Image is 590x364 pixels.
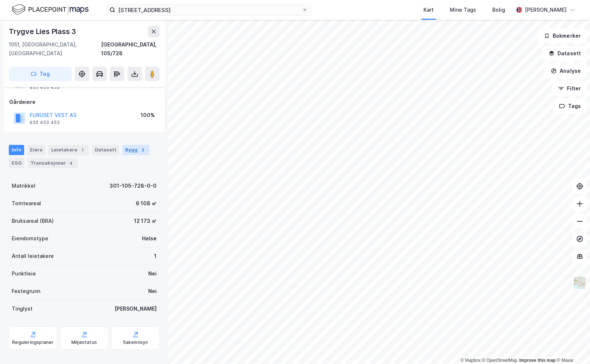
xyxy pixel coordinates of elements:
div: Saksinnsyn [123,339,148,345]
a: Improve this map [519,358,556,363]
div: 935 453 453 [30,120,60,125]
div: Festegrunn [12,287,40,296]
div: Kontrollprogram for chat [553,329,590,364]
button: Tag [9,67,72,81]
div: 1 [79,146,86,154]
img: Z [573,276,587,290]
div: [GEOGRAPHIC_DATA], 105/728 [101,40,160,58]
div: [PERSON_NAME] [525,5,567,14]
div: 12 173 ㎡ [134,217,157,225]
div: 4 [67,160,75,167]
div: 1051, [GEOGRAPHIC_DATA], [GEOGRAPHIC_DATA] [9,40,101,58]
div: Kart [423,5,434,14]
div: [PERSON_NAME] [115,304,157,313]
div: Reguleringsplaner [12,339,53,345]
button: Analyse [545,64,587,78]
div: Eiendomstype [12,234,48,243]
div: Tinglyst [12,304,33,313]
div: ESG [9,158,25,168]
button: Filter [552,81,587,96]
div: Gårdeiere [9,98,159,106]
div: Bruksareal (BRA) [12,217,54,225]
div: 6 108 ㎡ [136,199,157,208]
a: Mapbox [460,358,481,363]
div: Punktleie [12,269,36,278]
input: Søk på adresse, matrikkel, gårdeiere, leietakere eller personer [115,4,302,15]
div: Trygve Lies Plass 3 [9,26,78,37]
button: Datasett [542,46,587,61]
div: 935 453 453 [30,85,60,90]
a: OpenStreetMap [482,358,518,363]
div: Leietakere [48,145,89,155]
div: Info [9,145,24,155]
div: Transaksjoner [27,158,78,168]
div: Miljøstatus [71,339,97,345]
button: Tags [553,99,587,113]
div: Eiere [27,145,45,155]
div: Tomteareal [12,199,41,208]
div: 100% [141,111,155,120]
div: 1 [154,252,157,260]
iframe: Chat Widget [553,329,590,364]
div: Nei [148,287,157,296]
div: Matrikkel [12,181,36,190]
div: Bolig [492,5,505,14]
div: Helse [142,234,157,243]
div: Datasett [92,145,119,155]
div: Antall leietakere [12,252,54,260]
img: logo.f888ab2527a4732fd821a326f86c7f29.svg [12,3,89,16]
div: Nei [148,269,157,278]
div: Mine Tags [450,5,476,14]
div: 3 [139,146,146,154]
button: Bokmerker [538,29,587,43]
div: Bygg [122,145,149,155]
div: 301-105-728-0-0 [109,181,157,190]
